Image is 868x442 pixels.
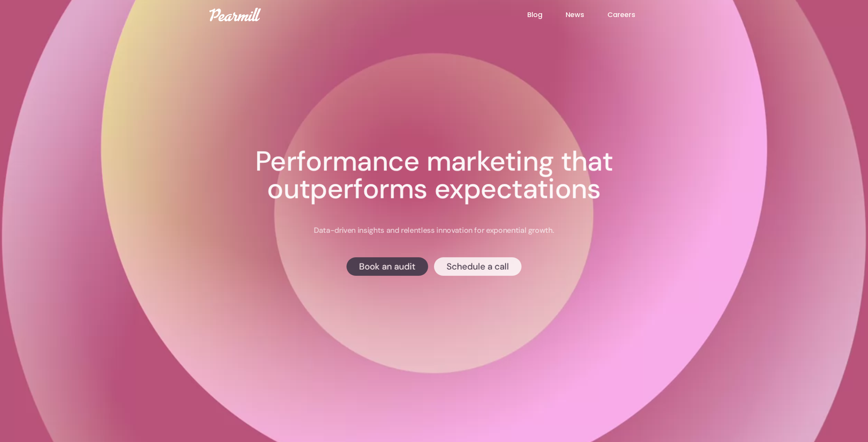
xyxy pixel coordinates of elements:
p: Data-driven insights and relentless innovation for exponential growth. [314,225,554,236]
a: Book an audit [347,257,428,276]
a: Careers [607,10,659,20]
img: Pearmill logo [209,8,261,21]
a: Schedule a call [434,257,521,276]
a: Blog [527,10,566,20]
a: News [566,10,607,20]
h1: Performance marketing that outperforms expectations [213,148,655,203]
